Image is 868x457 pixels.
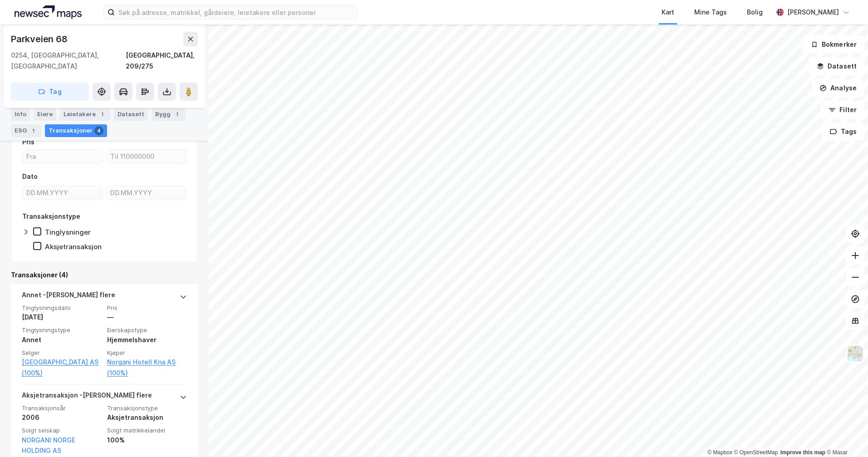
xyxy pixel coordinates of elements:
div: Kart [662,7,674,18]
div: Transaksjonstype [22,211,80,222]
div: 2006 [22,412,102,423]
a: NORGANI NORGE HOLDING AS [22,436,75,455]
div: Annet [22,334,102,345]
div: ESG [11,124,41,137]
div: 100% [107,435,187,446]
span: Eierskapstype [107,326,187,334]
a: Mapbox [707,449,732,456]
div: — [107,312,187,323]
div: [GEOGRAPHIC_DATA], 209/275 [126,50,198,72]
a: [GEOGRAPHIC_DATA] AS (100%) [22,357,102,378]
div: [DATE] [22,312,102,323]
div: [PERSON_NAME] [787,7,839,18]
a: OpenStreetMap [734,449,778,456]
div: Annet - [PERSON_NAME] flere [22,290,115,304]
div: 1 [172,110,181,119]
span: Transaksjonsår [22,404,102,412]
span: Solgt selskap [22,427,102,434]
div: Mine Tags [694,7,727,18]
div: Info [11,108,30,121]
input: Søk på adresse, matrikkel, gårdeiere, leietakere eller personer [115,5,357,19]
span: Transaksjonstype [107,404,187,412]
div: Parkveien 68 [11,32,69,46]
span: Tinglysningstype [22,326,102,334]
button: Analyse [812,79,864,97]
div: 4 [94,126,103,135]
div: Bygg [152,108,185,121]
button: Bokmerker [803,35,864,54]
div: Pris [22,137,34,147]
div: Transaksjoner [45,124,107,137]
input: DD.MM.YYYY [23,186,102,200]
button: Tag [11,83,89,101]
div: 1 [29,126,38,135]
div: Transaksjoner (4) [11,270,198,280]
input: DD.MM.YYYY [107,186,186,200]
span: Pris [107,304,187,312]
img: Z [847,345,864,362]
div: Leietakere [60,108,110,121]
div: 0254, [GEOGRAPHIC_DATA], [GEOGRAPHIC_DATA] [11,50,126,72]
a: Improve this map [780,449,825,456]
button: Tags [822,123,864,141]
div: Kontrollprogram for chat [823,413,868,457]
a: Norgani Hotell Kna AS (100%) [107,357,187,378]
button: Filter [821,101,864,119]
div: Aksjetransaksjon - [PERSON_NAME] flere [22,390,152,404]
div: Eiere [34,108,56,121]
span: Kjøper [107,349,187,357]
button: Datasett [809,57,864,75]
div: Bolig [747,7,763,18]
div: Dato [22,171,38,182]
span: Tinglysningsdato [22,304,102,312]
div: Tinglysninger [45,228,91,236]
div: Aksjetransaksjon [45,242,102,251]
span: Selger [22,349,102,357]
input: Fra [23,150,102,163]
div: 1 [98,110,107,119]
div: Hjemmelshaver [107,334,187,345]
input: Til 110000000 [107,150,186,163]
img: logo.a4113a55bc3d86da70a041830d287a7e.svg [15,5,82,19]
iframe: Chat Widget [823,413,868,457]
div: Datasett [114,108,148,121]
div: Aksjetransaksjon [107,412,187,423]
span: Solgt matrikkelandel [107,427,187,434]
